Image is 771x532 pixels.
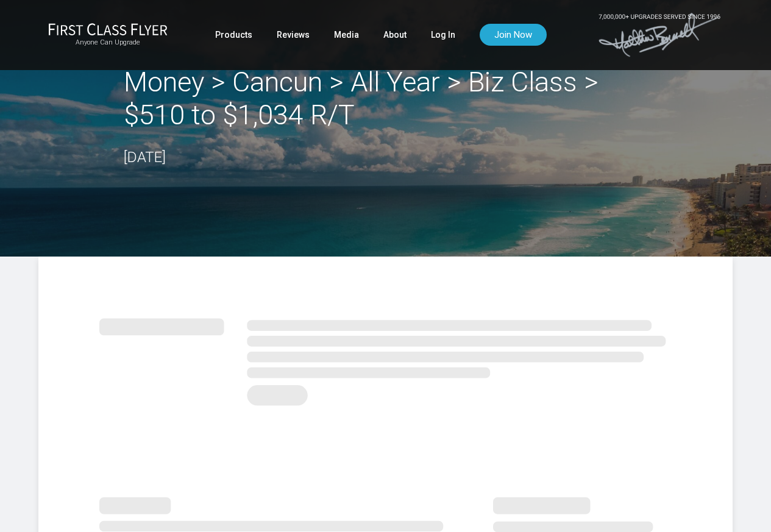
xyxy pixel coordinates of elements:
[480,24,547,46] a: Join Now
[383,24,407,46] a: About
[277,24,310,46] a: Reviews
[99,305,672,412] img: summary.svg
[334,24,359,46] a: Media
[48,23,168,47] a: First Class FlyerAnyone Can Upgrade
[431,24,455,46] a: Log In
[124,149,166,166] time: [DATE]
[215,24,252,46] a: Products
[48,23,168,35] img: First Class Flyer
[124,66,648,132] h2: Money > Cancun > All Year > Biz Class > $510 to $1,034 R/T
[48,38,168,47] small: Anyone Can Upgrade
